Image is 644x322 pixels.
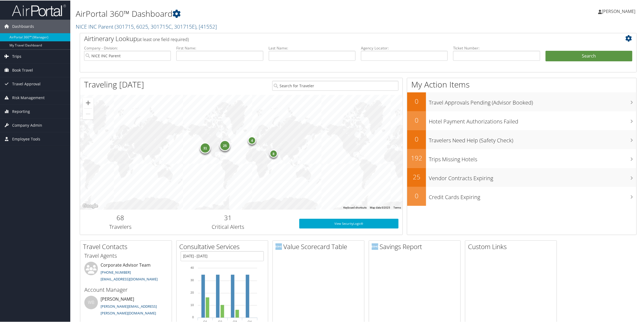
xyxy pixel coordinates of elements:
h2: 0 [407,115,426,124]
h2: Value Scorecard Table [275,242,364,251]
button: Zoom out [83,108,94,119]
h3: Hotel Payment Authorizations Failed [429,115,636,125]
span: Dashboards [12,19,34,33]
tspan: 40 [191,266,194,269]
label: Company - Division: [84,45,171,50]
a: [EMAIL_ADDRESS][DOMAIN_NAME] [101,276,158,281]
span: Map data ©2025 [370,206,390,209]
label: Agency Locator: [361,45,448,50]
h2: 0 [407,191,426,200]
h2: Consultative Services [179,242,268,251]
a: 0Credit Cards Expiring [407,186,636,205]
a: [PERSON_NAME][EMAIL_ADDRESS][PERSON_NAME][DOMAIN_NAME] [101,303,157,315]
a: 0Travelers Need Help (Safety Check) [407,130,636,149]
span: Reporting [12,104,30,118]
h2: 25 [407,172,426,181]
label: Ticket Number: [453,45,540,50]
button: Search [546,50,632,61]
h2: Airtinerary Lookup [84,33,586,43]
a: 192Trips Missing Hotels [407,149,636,167]
span: Risk Management [12,90,45,104]
h2: 0 [407,96,426,105]
img: domo-logo.png [275,243,282,249]
div: 31 [200,142,211,153]
div: 8 [269,149,277,157]
a: NICE INC Parent [76,22,217,30]
a: [PHONE_NUMBER] [101,269,131,274]
h1: My Action Items [407,78,636,90]
a: View SecurityLogic® [299,218,399,228]
tspan: 0 [192,315,194,318]
input: Search for Traveler [272,80,399,90]
a: 0Travel Approvals Pending (Advisor Booked) [407,92,636,111]
h2: 31 [165,213,291,222]
button: Zoom in [83,97,94,108]
div: WB [84,295,98,309]
a: Open this area in Google Maps (opens a new window) [81,202,99,209]
tspan: 30 [191,278,194,281]
a: 25Vendor Contracts Expiring [407,167,636,186]
button: Keyboard shortcuts [343,205,367,209]
span: Travel Approval [12,77,41,90]
h3: Credit Cards Expiring [429,190,636,200]
h3: Vendor Contracts Expiring [429,171,636,182]
div: 25 [220,140,230,150]
div: 4 [248,136,256,144]
h3: Travel Agents [84,251,168,259]
span: Book Travel [12,63,33,76]
span: Trips [12,49,21,63]
label: Last Name: [269,45,356,50]
span: , [ 41552 ] [196,22,217,30]
h2: 0 [407,134,426,143]
h1: Traveling [DATE] [84,78,144,90]
img: airportal-logo.png [12,4,66,16]
h1: AirPortal 360™ Dashboard [76,8,452,19]
img: domo-logo.png [372,243,378,249]
h3: Trips Missing Hotels [429,152,636,163]
li: [PERSON_NAME] [82,295,170,317]
h3: Travelers [84,223,157,230]
h2: Custom Links [468,242,557,251]
h3: Travelers Need Help (Safety Check) [429,133,636,144]
h2: 68 [84,213,157,222]
h2: Savings Report [372,242,460,251]
a: Terms (opens in new tab) [393,206,401,209]
tspan: 10 [191,303,194,306]
span: Company Admin [12,118,42,132]
h2: 192 [407,153,426,162]
tspan: 20 [191,290,194,294]
span: ( 301715, 6025, 301715C, 301715E ) [115,22,196,30]
h3: Account Manager [84,286,168,293]
span: Employee Tools [12,132,40,145]
h3: Travel Approvals Pending (Advisor Booked) [429,96,636,106]
img: Google [81,202,99,209]
label: First Name: [176,45,263,50]
span: [PERSON_NAME] [602,8,635,14]
span: (at least one field required) [137,36,189,42]
a: 0Hotel Payment Authorizations Failed [407,111,636,130]
a: [PERSON_NAME] [598,3,641,19]
h3: Critical Alerts [165,223,291,230]
h2: Travel Contacts [83,242,172,251]
li: Corporate Advisor Team [82,261,170,283]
